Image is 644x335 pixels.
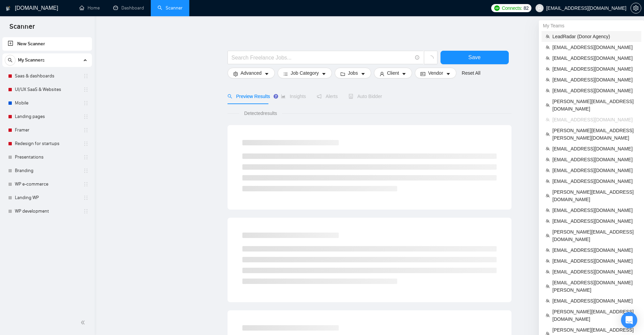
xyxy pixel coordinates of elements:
[546,147,550,151] span: team
[539,20,644,31] div: My Teams
[317,94,321,99] span: notification
[537,6,542,10] span: user
[415,68,456,78] button: idcardVendorcaret-down
[552,177,637,185] span: [EMAIL_ADDRESS][DOMAIN_NAME]
[15,164,79,177] a: Branding
[546,259,550,263] span: team
[83,154,89,160] span: holder
[546,45,550,49] span: team
[552,297,637,305] span: [EMAIL_ADDRESS][DOMAIN_NAME]
[421,71,425,76] span: idcard
[552,127,637,142] span: [PERSON_NAME][EMAIL_ADDRESS][PERSON_NAME][DOMAIN_NAME]
[83,73,89,79] span: holder
[5,55,16,66] button: search
[524,4,529,12] span: 82
[552,188,637,203] span: [PERSON_NAME][EMAIL_ADDRESS][DOMAIN_NAME]
[546,248,550,252] span: team
[340,71,345,76] span: folder
[5,58,15,63] span: search
[349,94,353,99] span: robot
[281,94,306,99] span: Insights
[6,3,10,14] img: logo
[317,94,338,99] span: Alerts
[546,132,550,136] span: team
[552,44,637,51] span: [EMAIL_ADDRESS][DOMAIN_NAME]
[552,167,637,174] span: [EMAIL_ADDRESS][DOMAIN_NAME]
[374,68,412,78] button: userClientcaret-down
[15,191,79,205] a: Landing WP
[83,195,89,200] span: holder
[631,5,641,11] span: setting
[552,279,637,294] span: [EMAIL_ADDRESS][DOMAIN_NAME][PERSON_NAME]
[546,284,550,288] span: team
[8,37,87,51] a: New Scanner
[387,69,399,77] span: Client
[80,319,87,326] span: double-left
[232,53,412,62] input: Search Freelance Jobs...
[113,5,144,11] a: dashboardDashboard
[546,158,550,162] span: team
[233,71,238,76] span: setting
[15,150,79,164] a: Presentations
[621,312,637,328] div: Open Intercom Messenger
[2,37,92,51] li: New Scanner
[546,89,550,93] span: team
[361,71,365,76] span: caret-down
[630,3,641,14] button: setting
[546,270,550,274] span: team
[494,5,500,11] img: upwork-logo.png
[83,100,89,106] span: holder
[321,71,326,76] span: caret-down
[415,55,420,60] span: info-circle
[552,98,637,113] span: [PERSON_NAME][EMAIL_ADDRESS][DOMAIN_NAME]
[228,94,270,99] span: Preview Results
[502,4,522,12] span: Connects:
[546,194,550,198] span: team
[546,168,550,172] span: team
[552,257,637,265] span: [EMAIL_ADDRESS][DOMAIN_NAME]
[335,68,371,78] button: folderJobscaret-down
[83,87,89,92] span: holder
[15,177,79,191] a: WP e-commerce
[546,118,550,122] span: team
[546,78,550,82] span: team
[380,71,384,76] span: user
[349,94,382,99] span: Auto Bidder
[552,145,637,152] span: [EMAIL_ADDRESS][DOMAIN_NAME]
[83,182,89,187] span: holder
[15,205,79,218] a: WP development
[546,234,550,238] span: team
[468,53,480,62] span: Save
[228,94,232,99] span: search
[546,179,550,183] span: team
[552,33,637,40] span: LeadRadar (Donor Agency)
[428,55,434,62] span: loading
[283,71,288,76] span: bars
[83,168,89,173] span: holder
[552,268,637,276] span: [EMAIL_ADDRESS][DOMAIN_NAME]
[552,116,637,123] span: [EMAIL_ADDRESS][DOMAIN_NAME]
[402,71,406,76] span: caret-down
[546,299,550,303] span: team
[273,93,279,99] div: Tooltip anchor
[4,22,40,36] span: Scanner
[15,83,79,96] a: UI/UX SaaS & Websites
[546,219,550,223] span: team
[552,87,637,94] span: [EMAIL_ADDRESS][DOMAIN_NAME]
[546,56,550,60] span: team
[440,51,509,64] button: Save
[83,127,89,133] span: holder
[552,65,637,73] span: [EMAIL_ADDRESS][DOMAIN_NAME]
[546,208,550,212] span: team
[552,76,637,83] span: [EMAIL_ADDRESS][DOMAIN_NAME]
[228,68,275,78] button: settingAdvancedcaret-down
[83,141,89,146] span: holder
[83,114,89,119] span: holder
[264,71,269,76] span: caret-down
[552,246,637,254] span: [EMAIL_ADDRESS][DOMAIN_NAME]
[546,103,550,107] span: team
[2,53,92,218] li: My Scanners
[546,67,550,71] span: team
[79,5,100,11] a: homeHome
[630,5,641,11] a: setting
